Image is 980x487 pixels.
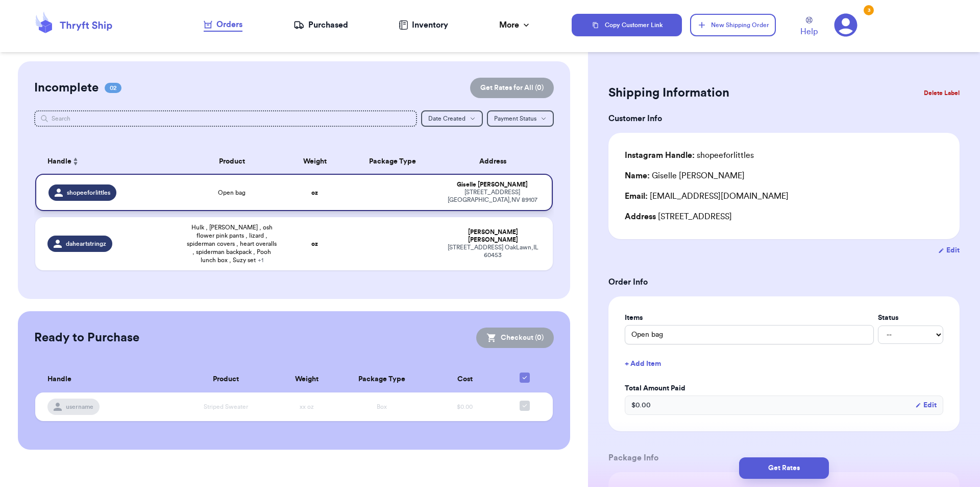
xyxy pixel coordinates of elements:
span: + 1 [258,257,263,263]
h2: Shipping Information [608,85,729,101]
div: [STREET_ADDRESS] [GEOGRAPHIC_DATA] , NV 89107 [445,189,540,204]
th: Cost [427,366,503,392]
span: Email: [625,192,648,200]
input: Search [34,110,418,127]
strong: oz [311,241,318,247]
button: Checkout (0) [476,328,554,348]
th: Product [180,149,284,174]
button: Copy Customer Link [572,14,682,36]
span: Address [625,213,656,221]
div: More [499,19,531,31]
span: xx oz [300,404,314,410]
button: Delete Label [920,82,964,104]
th: Package Type [346,149,439,174]
a: 3 [834,13,857,37]
span: Handle [47,374,71,385]
span: Handle [47,156,71,167]
a: Help [800,17,818,38]
span: daheartstringz [66,240,106,248]
div: [STREET_ADDRESS] [625,211,943,223]
div: [STREET_ADDRESS] OakLawn , IL 60453 [445,244,541,259]
h2: Ready to Purchase [34,330,139,346]
div: shopeeforlittles [625,149,754,161]
a: Purchased [293,19,348,31]
th: Weight [284,149,346,174]
span: Name: [625,172,650,180]
span: Instagram Handle: [625,151,695,159]
h2: Incomplete [34,80,99,96]
div: [PERSON_NAME] [PERSON_NAME] [445,228,541,244]
span: Striped Sweater [204,404,248,410]
span: Payment Status [494,115,536,122]
strong: oz [311,190,318,196]
div: Giselle [PERSON_NAME] [445,181,540,189]
th: Address [439,149,553,174]
div: Giselle [PERSON_NAME] [625,170,745,182]
div: Orders [204,18,242,31]
span: $0.00 [457,404,473,410]
span: Box [377,404,387,410]
button: + Add Item [621,353,947,375]
a: Orders [204,18,242,32]
label: Status [878,313,943,323]
span: Open bag [218,189,246,197]
a: Inventory [399,19,448,31]
h3: Customer Info [608,112,960,125]
th: Package Type [337,366,427,392]
th: Weight [276,366,336,392]
span: username [66,403,93,411]
div: [EMAIL_ADDRESS][DOMAIN_NAME] [625,190,943,202]
button: Date Created [421,110,483,127]
button: Payment Status [487,110,554,127]
button: Edit [938,245,960,256]
button: New Shipping Order [690,14,776,36]
button: Edit [915,400,937,410]
div: 3 [864,5,874,15]
th: Product [176,366,276,392]
button: Get Rates [739,457,829,479]
button: Get Rates for All (0) [470,78,554,98]
span: Help [800,26,818,38]
span: $ 0.00 [631,400,651,410]
label: Items [625,313,874,323]
span: 02 [105,83,121,93]
span: Date Created [428,115,465,122]
span: Hulk , [PERSON_NAME] , osh flower pink pants , lizard , spiderman covers , heart overalls , spide... [186,223,278,264]
button: Sort ascending [71,155,80,168]
label: Total Amount Paid [625,383,943,393]
span: shopeeforlittles [67,189,110,197]
h3: Order Info [608,276,960,288]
